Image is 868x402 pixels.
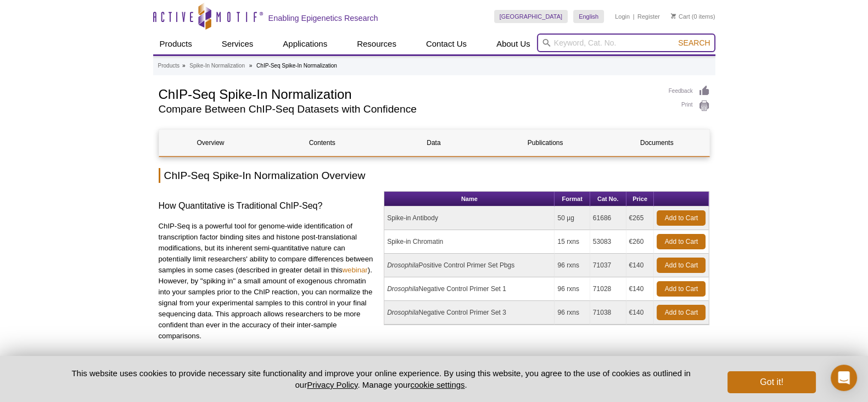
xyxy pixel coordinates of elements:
[626,301,654,325] td: €140
[153,33,199,54] a: Products
[384,277,555,301] td: Negative Control Primer Set 1
[590,206,626,230] td: 61686
[537,33,715,52] input: Keyword, Cat. No.
[657,234,705,249] a: Add to Cart
[657,210,705,226] a: Add to Cart
[159,168,710,183] h2: ChIP-Seq Spike-In Normalization Overview
[626,277,654,301] td: €140
[350,33,403,54] a: Resources
[387,285,418,293] i: Drosophila
[256,63,337,69] li: ChIP-Seq Spike-In Normalization
[590,254,626,277] td: 71037
[555,254,590,277] td: 96 rxns
[189,61,245,71] a: Spike-In Normalization
[159,199,376,213] h3: How Quantitative is Traditional ChIP-Seq?
[384,301,555,325] td: Negative Control Primer Set 3
[555,277,590,301] td: 96 rxns
[671,10,715,23] li: (0 items)
[555,301,590,325] td: 96 rxns
[494,10,568,23] a: [GEOGRAPHIC_DATA]
[158,61,180,71] a: Products
[249,63,253,69] li: »
[727,371,815,393] button: Got it!
[384,192,555,206] th: Name
[615,13,630,20] a: Login
[573,10,604,23] a: English
[159,85,658,102] h1: ChIP-Seq Spike-In Normalization
[276,33,334,54] a: Applications
[626,192,654,206] th: Price
[590,301,626,325] td: 71038
[419,33,473,54] a: Contact Us
[555,206,590,230] td: 50 µg
[675,38,713,48] button: Search
[605,130,708,156] a: Documents
[384,206,555,230] td: Spike-in Antibody
[494,130,597,156] a: Publications
[669,100,710,112] a: Print
[384,230,555,254] td: Spike-in Chromatin
[626,230,654,254] td: €260
[182,63,186,69] li: »
[555,192,590,206] th: Format
[307,380,357,389] a: Privacy Policy
[387,309,418,316] i: Drosophila
[382,130,485,156] a: Data
[678,38,710,47] span: Search
[626,254,654,277] td: €140
[671,13,676,19] img: Your Cart
[159,104,658,114] h2: Compare Between ChIP-Seq Datasets with Confidence
[555,230,590,254] td: 15 rxns
[159,221,376,342] p: ChIP-Seq is a powerful tool for genome-wide identification of transcription factor binding sites ...
[831,365,857,391] div: Open Intercom Messenger
[159,130,262,156] a: Overview
[657,305,705,320] a: Add to Cart
[590,192,626,206] th: Cat No.
[657,281,705,297] a: Add to Cart
[626,206,654,230] td: €265
[669,85,710,97] a: Feedback
[53,367,710,390] p: This website uses cookies to provide necessary site functionality and improve your online experie...
[342,266,367,274] a: webinar
[384,254,555,277] td: Positive Control Primer Set Pbgs
[633,10,635,23] li: |
[387,261,418,269] i: Drosophila
[215,33,260,54] a: Services
[410,380,464,389] button: cookie settings
[271,130,374,156] a: Contents
[671,13,690,20] a: Cart
[590,277,626,301] td: 71028
[637,13,660,20] a: Register
[268,13,378,23] h2: Enabling Epigenetics Research
[590,230,626,254] td: 53083
[490,33,537,54] a: About Us
[657,258,705,273] a: Add to Cart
